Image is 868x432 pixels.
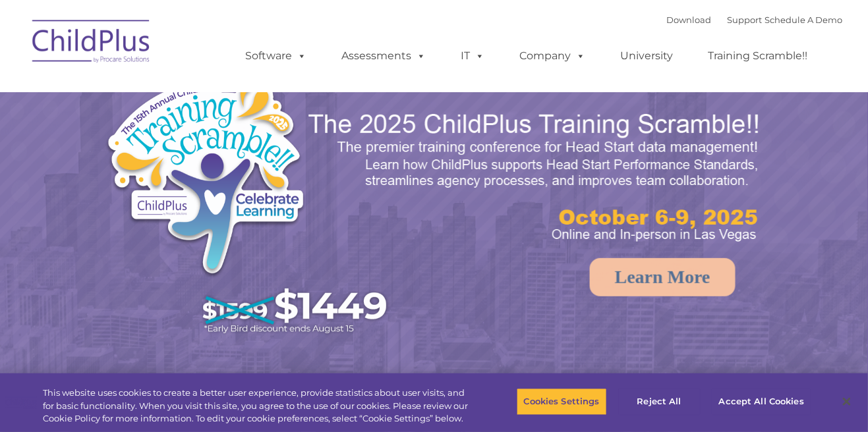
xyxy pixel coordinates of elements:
[43,387,477,425] div: This website uses cookies to create a better user experience, provide statistics about user visit...
[667,14,843,25] font: |
[26,11,158,76] img: ChildPlus by Procare Solutions
[507,43,599,69] a: Company
[695,43,821,69] a: Training Scramble!!
[832,387,861,416] button: Close
[517,388,607,416] button: Cookies Settings
[448,43,498,69] a: IT
[233,43,320,69] a: Software
[618,388,701,416] button: Reject All
[608,43,687,69] a: University
[329,43,440,69] a: Assessments
[590,258,736,296] a: Learn More
[765,14,843,25] a: Schedule A Demo
[712,388,811,416] button: Accept All Cookies
[728,14,763,25] a: Support
[667,14,712,25] a: Download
